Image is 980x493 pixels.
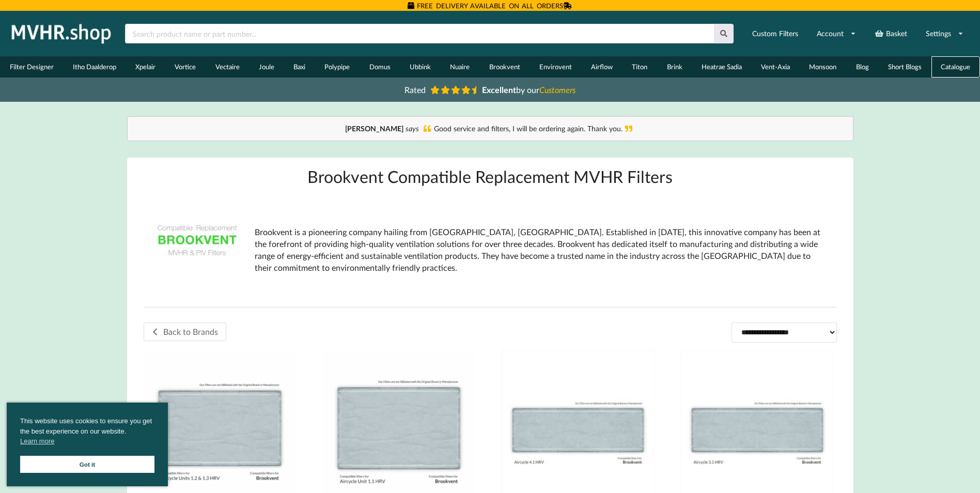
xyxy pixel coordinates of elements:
a: Monsoon [800,56,846,78]
a: Envirovent [530,56,581,78]
a: Airflow [581,56,622,78]
a: Nuaire [441,56,479,78]
div: Good service and filters, I will be ordering again. Thank you. [138,124,843,134]
b: [PERSON_NAME] [345,124,403,133]
b: Excellent [482,85,516,95]
h1: Brookvent Compatible Replacement MVHR Filters [144,166,837,187]
a: Short Blogs [878,56,931,78]
span: Rated [405,85,426,95]
a: Blog [846,56,878,78]
select: Shop order [732,322,837,342]
i: Customers [539,85,575,95]
a: Got it cookie [20,456,154,473]
a: Settings [919,24,970,43]
a: Joule [249,56,284,78]
a: Brink [657,56,692,78]
a: Custom Filters [745,24,805,43]
a: Domus [360,56,400,78]
a: Vortice [165,56,206,78]
a: Polypipe [315,56,360,78]
a: Itho Daalderop [63,56,126,78]
span: This website uses cookies to ensure you get the best experience on our website. [20,416,154,449]
a: Vent-Axia [752,56,800,78]
a: Ubbink [400,56,440,78]
a: Baxi [284,56,315,78]
div: cookieconsent [7,403,168,486]
a: Catalogue [931,56,980,78]
span: by our [482,85,575,95]
a: Basket [868,24,914,43]
img: Brookvent-Compatible-Replacement-Filters.png [152,195,242,286]
img: mvhr.shop.png [7,21,116,47]
a: Xpelair [126,56,165,78]
a: Titon [623,56,657,78]
a: Account [810,24,863,43]
a: Rated Excellentby ourCustomers [397,81,583,98]
a: Vectaire [206,56,249,78]
a: Heatrae Sadia [692,56,751,78]
a: cookies - Learn more [20,436,54,446]
input: Search product name or part number... [125,24,714,43]
i: says [406,124,419,133]
p: Brookvent is a pioneering company hailing from [GEOGRAPHIC_DATA], [GEOGRAPHIC_DATA]. Established ... [255,226,829,273]
a: Brookvent [479,56,530,78]
a: Back to Brands [144,322,226,341]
